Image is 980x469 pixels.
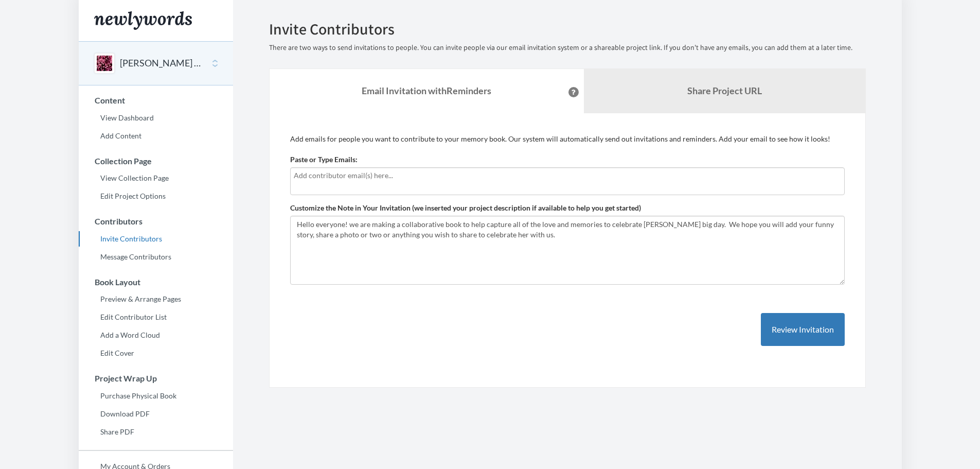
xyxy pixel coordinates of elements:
a: Add a Word Cloud [79,327,233,343]
h3: Project Wrap Up [79,374,233,383]
label: Paste or Type Emails: [290,154,358,165]
a: Preview & Arrange Pages [79,291,233,307]
button: [PERSON_NAME] 80th Birthday [120,57,203,70]
h2: Invite Contributors [269,21,866,38]
textarea: Hello everyone! we are making a collaborative book to help capture all of the love and memories t... [290,216,845,285]
a: Edit Contributor List [79,309,233,325]
a: Invite Contributors [79,231,233,247]
a: View Collection Page [79,170,233,186]
a: Edit Project Options [79,188,233,204]
p: There are two ways to send invitations to people. You can invite people via our email invitation ... [269,43,866,53]
h3: Book Layout [79,277,233,287]
a: Purchase Physical Book [79,388,233,404]
b: Share Project URL [687,85,762,96]
a: Download PDF [79,406,233,422]
img: Newlywords logo [94,11,192,30]
a: View Dashboard [79,110,233,126]
a: Message Contributors [79,249,233,265]
a: Share PDF [79,424,233,440]
input: Add contributor email(s) here... [294,170,841,181]
h3: Content [79,96,233,105]
h3: Collection Page [79,157,233,166]
strong: Email Invitation with Reminders [362,85,491,96]
a: Add Content [79,128,233,144]
button: Review Invitation [761,313,845,346]
a: Edit Cover [79,345,233,361]
p: Add emails for people you want to contribute to your memory book. Our system will automatically s... [290,134,845,144]
label: Customize the Note in Your Invitation (we inserted your project description if available to help ... [290,203,641,213]
h3: Contributors [79,217,233,226]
